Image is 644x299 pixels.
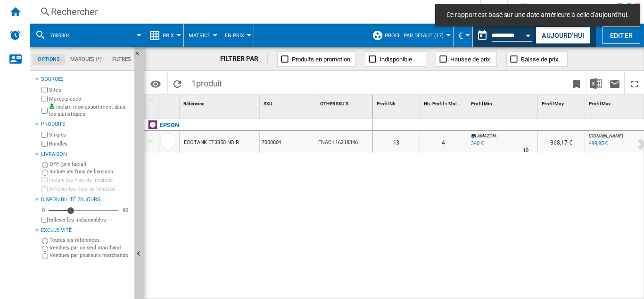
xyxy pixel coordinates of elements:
[422,95,467,110] div: Sort None
[41,177,48,183] input: Inclure les frais de livraison
[473,24,534,47] div: Ce rapport est basé sur une date antérieure à celle d'aujourd'hui.
[420,131,467,153] div: 4
[375,95,420,110] div: Sort None
[41,151,131,158] div: Livraison
[589,133,623,138] span: [DOMAIN_NAME]
[33,54,65,65] md-tab-item: Options
[184,132,239,154] div: ECOTANK ET3850 NOIR
[523,146,528,155] div: Délai de livraison : 10 jours
[134,47,146,64] button: Masquer
[542,101,564,106] span: Profil Moy
[41,120,131,128] div: Produits
[225,24,249,47] button: En Prix
[183,101,204,106] span: Référence
[189,33,210,39] span: Matrice
[473,26,492,45] button: md-calendar
[262,95,316,110] div: SKU Sort None
[189,24,215,47] button: Matrice
[586,72,605,94] button: Télécharger au format Excel
[50,244,131,251] label: Vendues par un seul marchand
[587,139,608,148] div: Mise à jour : lundi 25 août 2025 00:00
[40,207,47,214] div: 0
[9,29,21,41] img: alerts-logo.svg
[377,101,396,106] span: Profil Nb
[262,95,316,110] div: Sort None
[41,196,131,204] div: Disponibilité 28 Jours
[146,75,165,92] button: Options
[458,31,463,41] span: €
[196,78,222,88] span: produit
[182,95,259,110] div: Référence Sort None
[41,96,48,102] input: Marketplaces
[41,217,48,223] input: Afficher les frais de livraison
[160,95,179,110] div: Sort None
[41,132,48,138] input: Singles
[605,72,624,94] button: Envoyer ce rapport par email
[50,168,131,175] label: Inclure les frais de livraison
[220,54,268,64] div: FILTRER PAR
[444,10,632,20] span: Ce rapport est basé sur une date antérieure à celle d'aujourd'hui.
[41,76,131,83] div: Sources
[107,54,136,65] md-tab-item: Filtres
[49,206,118,215] md-slider: Disponibilité
[365,51,426,67] button: Indisponible
[49,216,131,223] label: Enlever les indisponibles
[49,131,131,138] label: Singles
[41,186,48,192] input: Afficher les frais de livraison
[470,139,484,148] div: Mise à jour : lundi 25 août 2025 00:00
[422,95,467,110] div: Nb. Profil < Moi Sort None
[318,95,372,110] div: OTHER SKU'S Sort None
[471,101,492,106] span: Profil Min
[506,51,568,67] button: Baisse de prix
[469,95,537,110] div: Profil Min Sort None
[187,72,227,92] span: 1
[385,24,448,47] button: Profil par défaut (17)
[41,227,131,234] div: Exclusivité
[51,5,455,18] div: Rechercher
[149,24,179,47] div: Prix
[264,101,272,106] span: SKU
[567,72,586,94] button: Créer un favoris
[603,26,640,44] button: Editer
[496,133,497,138] span: :
[163,33,174,39] span: Prix
[35,24,139,47] div: 7000804
[41,87,48,93] input: Sites
[49,95,131,103] label: Marketplaces
[450,56,490,63] span: Hausse de prix
[320,101,348,106] span: OTHER SKU'S
[49,103,131,118] label: Inclure mon assortiment dans les statistiques
[120,207,131,214] div: 90
[316,131,372,153] div: FNAC : 16218346
[41,105,48,117] input: Inclure mon assortiment dans les statistiques
[50,252,131,259] label: Vendues par plusieurs marchands
[168,72,187,94] button: Recharger
[50,237,131,244] label: Toutes les références
[50,33,70,39] span: 7000804
[49,186,131,193] label: Afficher les frais de livraison
[520,26,537,43] button: Open calendar
[538,131,585,153] div: 368,17 €
[42,238,48,244] input: Toutes les références
[590,78,602,89] img: excel-24x24.png
[436,51,497,67] button: Hausse de prix
[625,72,644,94] button: Plein écran
[41,141,48,147] input: Bundles
[42,162,48,168] input: OFF (prix facial)
[536,26,590,44] button: Aujourd'hui
[49,103,55,109] img: mysite-bg-18x18.png
[372,24,448,47] div: Profil par défaut (17)
[540,95,585,110] div: Sort None
[42,253,48,259] input: Vendues par plusieurs marchands
[373,131,420,153] div: 13
[42,246,48,252] input: Vendues par un seul marchand
[49,86,131,94] label: Sites
[318,95,372,110] div: Sort None
[454,24,473,47] md-menu: Currency
[260,131,316,153] div: 7000804
[65,54,107,65] md-tab-item: Marques (*)
[385,33,444,39] span: Profil par défaut (17)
